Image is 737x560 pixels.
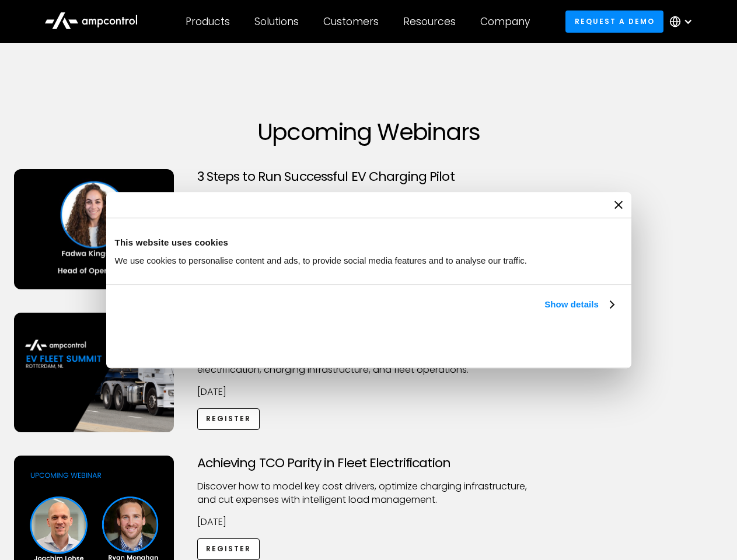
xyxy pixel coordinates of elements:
[115,236,623,250] div: This website uses cookies
[254,15,299,28] div: Solutions
[403,15,456,28] div: Resources
[480,15,530,28] div: Company
[323,15,379,28] div: Customers
[186,15,230,28] div: Products
[197,516,540,528] p: [DATE]
[197,538,260,560] a: Register
[197,386,540,398] p: [DATE]
[197,456,540,471] h3: Achieving TCO Parity in Fleet Electrification
[197,480,540,506] p: Discover how to model key cost drivers, optimize charging infrastructure, and cut expenses with i...
[614,201,623,209] button: Close banner
[197,169,540,184] h3: 3 Steps to Run Successful EV Charging Pilot
[544,297,613,311] a: Show details
[197,408,260,430] a: Register
[14,118,724,146] h1: Upcoming Webinars
[450,325,618,359] button: Okay
[115,256,528,265] span: We use cookies to personalise content and ads, to provide social media features and to analyse ou...
[565,10,663,32] a: Request a demo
